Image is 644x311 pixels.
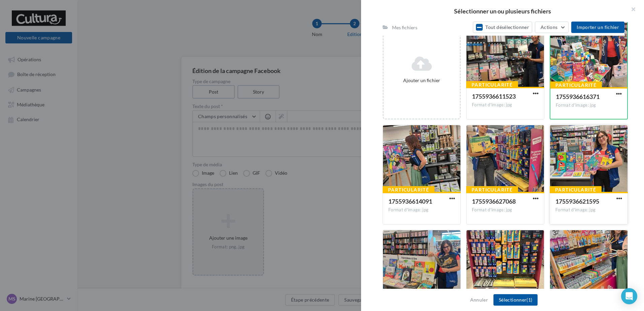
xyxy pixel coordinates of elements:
[466,186,518,194] div: Particularité
[392,24,417,31] div: Mes fichiers
[386,77,457,84] div: Ajouter un fichier
[472,207,539,213] div: Format d'image: jpg
[472,198,516,205] span: 1755936627068
[535,22,569,33] button: Actions
[550,186,602,194] div: Particularité
[556,102,622,108] div: Format d'image: jpg
[468,296,491,304] button: Annuler
[472,93,516,100] span: 1755936611523
[466,81,518,89] div: Particularité
[473,22,532,33] button: Tout désélectionner
[550,81,602,89] div: Particularité
[571,22,624,33] button: Importer un fichier
[577,24,619,30] span: Importer un fichier
[621,288,637,304] div: Open Intercom Messenger
[388,198,432,205] span: 1755936614091
[372,8,633,14] h2: Sélectionner un ou plusieurs fichiers
[541,24,557,30] span: Actions
[526,297,532,303] span: (1)
[472,102,539,108] div: Format d'image: jpg
[556,93,600,100] span: 1755936616371
[493,294,538,306] button: Sélectionner(1)
[555,198,599,205] span: 1755936621595
[555,207,622,213] div: Format d'image: jpg
[383,186,434,194] div: Particularité
[388,207,455,213] div: Format d'image: jpg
